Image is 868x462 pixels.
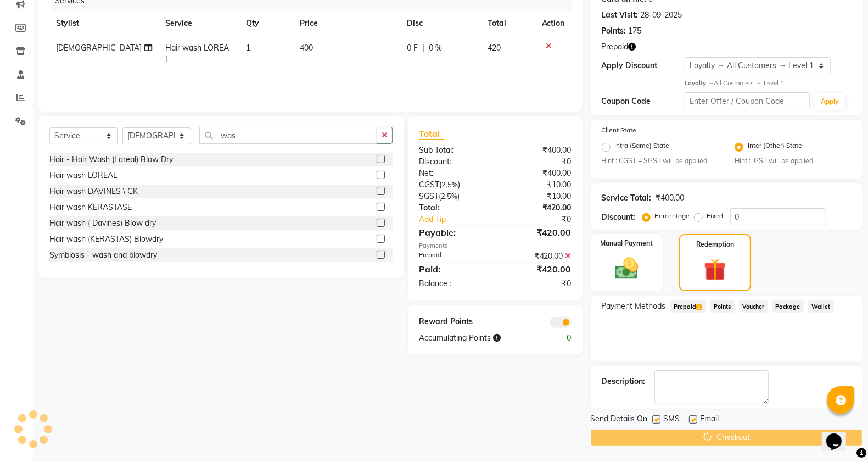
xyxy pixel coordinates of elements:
div: Hair wash DAVINES \ GK [49,186,138,197]
span: SMS [664,413,680,427]
th: Total [481,11,535,36]
span: 420 [488,43,501,53]
span: Send Details On [591,413,648,427]
div: Hair wash (KERASTAS) Blowdry [49,233,163,245]
th: Action [535,11,572,36]
div: Payments [419,241,571,251]
span: 400 [300,43,313,53]
span: Payment Methods [602,300,666,312]
div: Hair wash KERASTASE [49,202,132,213]
span: 2.5% [441,192,457,201]
div: Hair - Hair Wash (Loreal) Blow Dry [49,154,173,165]
div: ₹400.00 [495,168,580,179]
div: Last Visit: [602,9,639,21]
input: Search or Scan [199,127,377,144]
div: ( ) [411,191,495,202]
div: Sub Total: [411,144,495,156]
th: Qty [239,11,293,36]
small: Hint : IGST will be applied [735,156,852,166]
div: ₹420.00 [495,263,580,276]
div: 28-09-2025 [641,9,682,21]
span: 1 [246,43,250,53]
div: ₹10.00 [495,179,580,191]
div: All Customers → Level 1 [685,79,852,88]
button: Apply [814,93,845,110]
th: Disc [400,11,481,36]
div: ₹0 [495,156,580,168]
th: Price [294,11,401,36]
span: Total [419,128,444,140]
div: ₹420.00 [495,226,580,239]
div: Coupon Code [602,96,685,107]
span: Prepaid [602,41,629,53]
input: Enter Offer / Coupon Code [685,92,810,109]
span: 0 % [429,42,442,54]
div: Symbiosis - wash and blowdry [49,249,157,261]
span: Voucher [739,300,768,313]
div: Paid: [411,263,495,276]
span: CGST [419,180,439,190]
span: Points [710,300,735,313]
div: ( ) [411,179,495,191]
div: Apply Discount [602,60,685,71]
div: ₹420.00 [495,202,580,214]
span: | [422,42,424,54]
span: SGST [419,191,439,201]
div: Points: [602,25,626,37]
div: ₹400.00 [495,144,580,156]
div: Prepaid [411,251,495,262]
div: Hair wash ( Davines) Blow dry [49,218,156,229]
th: Service [159,11,239,36]
div: Discount: [602,211,636,223]
div: ₹0 [495,278,580,290]
div: Service Total: [602,192,652,204]
span: 1 [696,304,702,311]
span: 0 F [407,42,418,54]
span: Email [701,413,719,427]
img: _cash.svg [608,255,645,282]
div: ₹400.00 [656,192,685,204]
th: Stylist [49,11,159,36]
span: Hair wash LOREAL [165,43,229,64]
label: Redemption [696,240,734,249]
label: Fixed [707,211,724,221]
small: Hint : CGST + SGST will be applied [602,156,719,166]
div: Payable: [411,226,495,239]
div: Accumulating Points [411,332,537,344]
span: Prepaid [670,300,706,313]
label: Percentage [655,211,690,221]
div: Total: [411,202,495,214]
label: Intra (Same) State [615,141,670,154]
div: Discount: [411,156,495,168]
img: _gift.svg [697,256,733,283]
div: Net: [411,168,495,179]
label: Manual Payment [600,238,653,248]
a: Add Tip [411,214,509,225]
div: Hair wash LOREAL [49,170,117,181]
strong: Loyalty → [685,79,714,87]
div: ₹10.00 [495,191,580,202]
label: Client State [602,125,637,135]
div: ₹0 [509,214,580,225]
div: Balance : [411,278,495,290]
div: Description: [602,376,646,387]
span: 2.5% [441,180,458,189]
span: Wallet [808,300,834,313]
div: 0 [537,332,580,344]
span: [DEMOGRAPHIC_DATA] [56,43,142,53]
span: Package [772,300,804,313]
iframe: chat widget [822,418,857,451]
label: Inter (Other) State [748,141,802,154]
div: 175 [629,25,642,37]
div: ₹420.00 [495,251,580,262]
div: Reward Points [411,316,495,328]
